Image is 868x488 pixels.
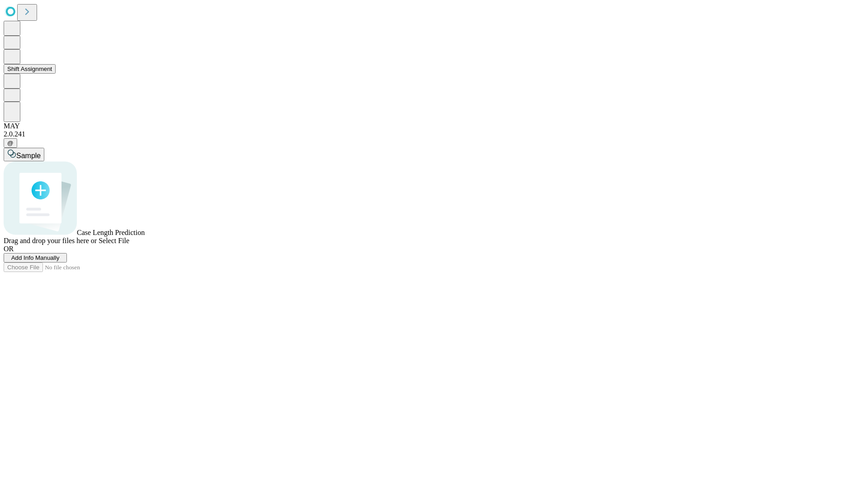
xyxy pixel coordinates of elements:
[4,64,56,74] button: Shift Assignment
[4,138,17,148] button: @
[4,237,97,244] span: Drag and drop your files here or
[16,152,41,160] span: Sample
[4,148,44,161] button: Sample
[11,254,60,261] span: Add Info Manually
[99,237,129,244] span: Select File
[4,130,864,138] div: 2.0.241
[4,122,864,130] div: MAY
[4,253,67,263] button: Add Info Manually
[7,140,14,146] span: @
[77,229,145,236] span: Case Length Prediction
[4,245,14,253] span: OR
